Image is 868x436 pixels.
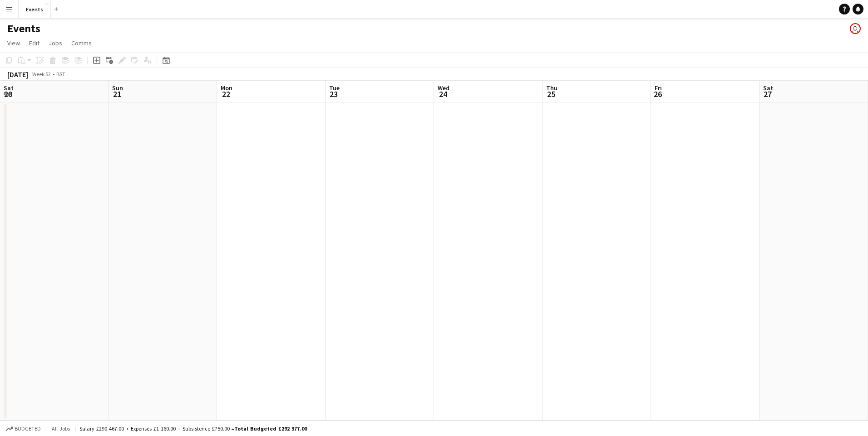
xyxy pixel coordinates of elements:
[49,39,62,47] span: Jobs
[25,37,43,49] a: Edit
[79,425,307,432] div: Salary £290 467.00 + Expenses £1 160.00 + Subsistence £750.00 =
[45,37,66,49] a: Jobs
[7,39,20,47] span: View
[56,71,65,78] div: BST
[7,22,40,35] h1: Events
[71,39,92,47] span: Comms
[68,37,95,49] a: Comms
[30,71,53,78] span: Week 52
[850,23,861,34] app-user-avatar: Paul Wilmore
[15,426,41,432] span: Budgeted
[5,424,42,434] button: Budgeted
[29,39,39,47] span: Edit
[50,425,72,432] span: All jobs
[4,37,24,49] a: View
[7,70,28,79] div: [DATE]
[234,425,307,432] span: Total Budgeted £292 377.00
[19,0,51,18] button: Events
